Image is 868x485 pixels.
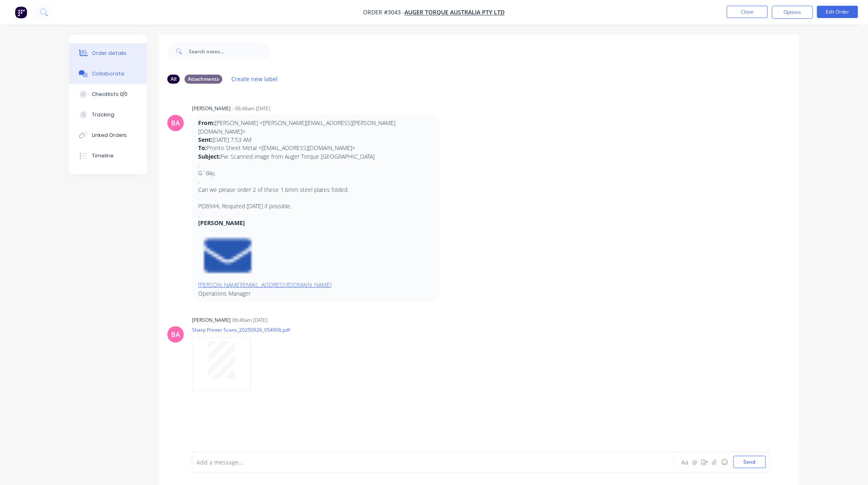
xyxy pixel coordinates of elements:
[198,202,433,210] p: PO8944, Required [DATE] if possible.
[232,105,270,112] div: - 06:46am [DATE]
[720,457,729,467] button: ☺
[198,289,433,298] p: Operations Manager
[92,70,124,77] div: Collaborate
[198,169,433,177] p: G`day,
[198,119,215,127] strong: From:
[198,281,331,289] a: [PERSON_NAME][EMAIL_ADDRESS][DOMAIN_NAME]
[171,330,180,339] div: BA
[192,317,231,324] div: [PERSON_NAME]
[15,6,27,18] img: Factory
[69,64,147,84] button: Collaborate
[198,227,257,281] img: zkAPgCUzJRlXacR5wAAAABJRU5ErkJgggAAAAAAAAA=
[92,111,114,118] div: Tracking
[817,6,858,18] button: Edit Order
[227,73,282,84] button: Create new label
[690,457,700,467] button: @
[680,457,690,467] button: Aa
[733,456,766,468] button: Send
[198,119,433,160] p: [PERSON_NAME] <[PERSON_NAME][EMAIL_ADDRESS][PERSON_NAME][DOMAIN_NAME]> [DATE] 7:53 AM Pronto Shee...
[198,219,245,227] strong: [PERSON_NAME]
[69,146,147,166] button: Timeline
[198,211,433,219] p: .
[92,132,127,139] div: Linked Orders
[772,6,813,19] button: Options
[185,75,222,84] div: Attachments
[167,75,180,84] div: All
[192,105,231,112] div: [PERSON_NAME]
[69,43,147,64] button: Order details
[727,6,768,18] button: Close
[92,152,114,159] div: Timeline
[405,9,505,16] a: Auger Torque Australia Pty Ltd
[92,91,128,98] div: Checklists 0/0
[198,194,433,202] p: .
[232,317,267,324] div: 06:46am [DATE]
[198,153,221,160] strong: Subject:
[363,9,405,16] span: Order #3043 -
[171,118,180,128] div: BA
[189,43,270,59] input: Search notes...
[92,50,127,57] div: Order details
[198,177,433,185] p: .
[198,186,433,194] p: Can we please order 2 of these 1.6mm steel plates folded.
[69,125,147,146] button: Linked Orders
[69,84,147,105] button: Checklists 0/0
[198,161,433,169] p: .
[192,326,290,333] p: Sharp Printer Scans_20250926_054906.pdf
[198,136,212,143] strong: Sent:
[69,105,147,125] button: Tracking
[198,144,207,152] strong: To:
